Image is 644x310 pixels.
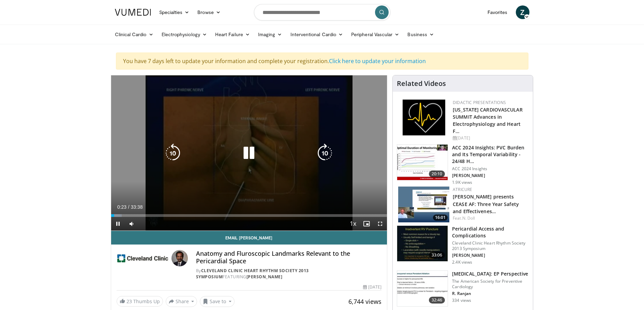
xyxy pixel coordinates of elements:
[516,5,529,19] a: Z
[329,57,426,65] a: Click here to update your information
[254,28,286,41] a: Imaging
[111,28,158,41] a: Clinical Cardio
[117,250,169,266] img: Cleveland Clinic Heart Rhythm Society 2013 Symposium
[397,225,529,265] a: 33:06 Pericardial Access and Complications Cleveland Clinic Heart Rhythm Society 2013 Symposium [...
[397,145,448,180] img: cbd07656-10dd-45e3-bda0-243d5c95e0d6.150x105_q85_crop-smart_upscale.jpg
[360,217,373,231] button: Enable picture-in-picture mode
[483,5,512,19] a: Favorites
[403,100,445,135] img: 1860aa7a-ba06-47e3-81a4-3dc728c2b4cf.png.150x105_q85_autocrop_double_scale_upscale_version-0.2.png
[200,296,235,307] button: Save to
[196,250,381,265] h4: Anatomy and Fluroscopic Landmarks Relevant to the Pericardial Space
[397,270,529,307] a: 32:46 [MEDICAL_DATA]: EP Perspective The American Society for Preventive Cardiology R. Ranjan 334...
[373,217,387,231] button: Fullscreen
[211,28,254,41] a: Heart Failure
[452,225,529,239] h3: Pericardial Access and Complications
[397,271,448,306] img: f0edc991-65ed-420d-a4e4-05c050d183dc.150x105_q85_crop-smart_upscale.jpg
[452,298,471,303] p: 334 views
[196,268,309,280] a: Cleveland Clinic Heart Rhythm Society 2013 Symposium
[117,204,126,210] span: 0:23
[452,144,529,165] h3: ACC 2024 Insights: PVC Burden and Its Temporal Variability - 24/48 H…
[111,214,387,217] div: Progress Bar
[453,106,523,134] a: [US_STATE] CARDIOVASCULAR SUMMIT Advances in Electrophysiology and Heart F…
[125,217,138,231] button: Mute
[111,217,125,231] button: Pause
[286,28,347,41] a: Interventional Cardio
[452,270,529,277] h3: [MEDICAL_DATA]: EP Perspective
[131,204,143,210] span: 33:38
[403,28,438,41] a: Business
[171,250,188,266] img: Avatar
[111,75,387,231] video-js: Video Player
[429,171,445,177] span: 20:10
[126,298,132,305] span: 23
[196,268,381,280] div: By FEATURING
[452,279,529,290] p: The American Society for Preventive Cardiology
[453,193,519,214] a: [PERSON_NAME] presents CEASE AF: Three Year Safety and Effectivenes…
[453,215,527,221] div: Feat.
[115,9,151,16] img: VuMedi Logo
[246,274,283,280] a: [PERSON_NAME]
[348,297,381,306] span: 6,744 views
[193,5,225,19] a: Browse
[433,215,448,221] span: 16:01
[452,240,529,251] p: Cleveland Clinic Heart Rhythm Society 2013 Symposium
[397,79,446,88] h4: Related Videos
[429,252,445,259] span: 33:06
[429,297,445,304] span: 32:46
[452,260,472,265] p: 2.4K views
[347,28,403,41] a: Peripheral Vascular
[158,28,211,41] a: Electrophysiology
[453,135,527,141] div: [DATE]
[398,187,449,222] img: da3c98c4-d062-49bd-8134-261ef6e55c19.150x105_q85_crop-smart_upscale.jpg
[117,296,163,307] a: 23 Thumbs Up
[452,180,472,185] p: 1.9K views
[452,173,529,178] p: [PERSON_NAME]
[155,5,194,19] a: Specialties
[346,217,360,231] button: Playback Rate
[452,253,529,258] p: [PERSON_NAME]
[397,226,448,261] img: FvtxLS_fKUa2tYAH4xMDoxOmdtO40mAx.150x105_q85_crop-smart_upscale.jpg
[363,284,381,290] div: [DATE]
[166,296,197,307] button: Share
[453,100,527,106] div: Didactic Presentations
[398,187,449,222] a: 16:01
[397,144,529,185] a: 20:10 ACC 2024 Insights: PVC Burden and Its Temporal Variability - 24/48 H… ACC 2024 Insights [PE...
[452,291,529,296] p: R. Ranjan
[254,4,390,20] input: Search topics, interventions
[452,166,529,172] p: ACC 2024 Insights
[111,231,387,245] a: Email [PERSON_NAME]
[453,187,472,192] a: AtriCure
[116,53,528,70] div: You have 7 days left to update your information and complete your registration.
[128,204,130,210] span: /
[462,215,475,221] a: N. Doll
